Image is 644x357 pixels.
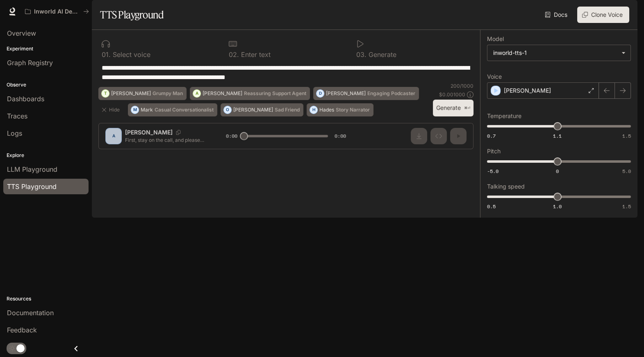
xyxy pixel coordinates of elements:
div: A [193,87,200,100]
button: HHadesStory Narrator [307,103,373,116]
p: Mark [141,107,153,112]
button: A[PERSON_NAME]Reassuring Support Agent [190,87,310,100]
a: Docs [543,7,571,23]
p: Grumpy Man [152,91,183,96]
p: Voice [487,74,502,80]
button: D[PERSON_NAME]Engaging Podcaster [313,87,419,100]
button: T[PERSON_NAME]Grumpy Man [98,87,187,100]
p: $ 0.001000 [439,91,465,98]
p: [PERSON_NAME] [504,86,551,95]
p: Engaging Podcaster [367,91,415,96]
span: 1.5 [622,203,631,210]
p: 200 / 1000 [451,82,473,89]
p: Story Narrator [336,107,370,112]
p: Hades [319,107,334,112]
p: [PERSON_NAME] [326,91,366,96]
p: 0 1 . [102,51,111,58]
p: 0 2 . [229,51,239,58]
button: Clone Voice [577,7,629,23]
span: 1.0 [553,203,562,210]
p: 0 3 . [356,51,366,58]
p: Temperature [487,113,521,119]
div: T [102,87,109,100]
div: H [310,103,317,116]
p: [PERSON_NAME] [111,91,151,96]
p: Casual Conversationalist [155,107,214,112]
h1: TTS Playground [100,7,164,23]
p: Inworld AI Demos [34,8,80,15]
p: Talking speed [487,184,525,189]
p: ⌘⏎ [464,106,470,111]
p: Reassuring Support Agent [244,91,306,96]
div: inworld-tts-1 [487,45,630,61]
p: Sad Friend [275,107,300,112]
span: 0 [556,168,559,175]
div: inworld-tts-1 [493,49,617,57]
button: O[PERSON_NAME]Sad Friend [221,103,303,116]
button: MMarkCasual Conversationalist [128,103,217,116]
p: Select voice [111,51,150,58]
p: Pitch [487,148,501,154]
span: -5.0 [487,168,498,175]
div: D [316,87,324,100]
button: All workspaces [21,3,93,20]
button: Hide [98,103,125,116]
p: Enter text [239,51,271,58]
p: Generate [366,51,396,58]
span: 0.7 [487,132,496,139]
button: Generate⌘⏎ [433,100,473,116]
p: [PERSON_NAME] [233,107,273,112]
p: Model [487,36,504,42]
p: [PERSON_NAME] [203,91,242,96]
div: M [131,103,139,116]
span: 1.5 [622,132,631,139]
span: 0.5 [487,203,496,210]
div: O [224,103,231,116]
span: 5.0 [622,168,631,175]
span: 1.1 [553,132,562,139]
